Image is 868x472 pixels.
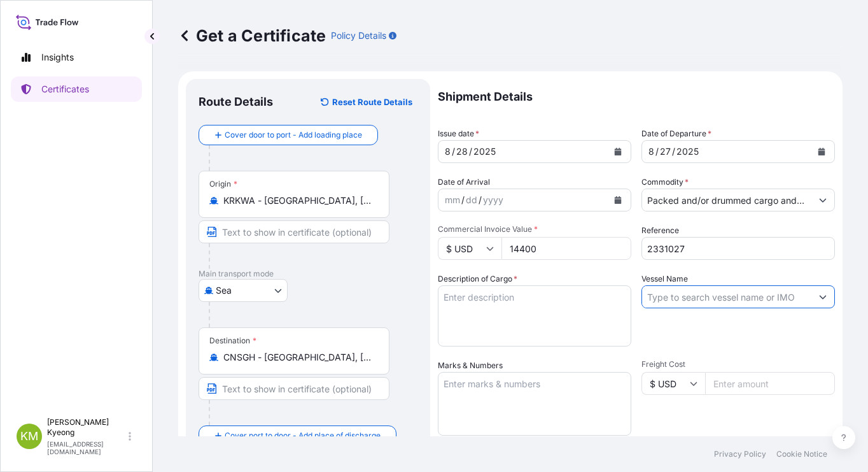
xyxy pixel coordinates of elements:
p: Shipment Details [438,79,835,115]
input: Enter booking reference [641,237,835,260]
span: Cover door to port - Add loading place [225,129,362,141]
div: Destination [209,336,256,346]
p: [EMAIL_ADDRESS][DOMAIN_NAME] [47,440,126,455]
div: month, [444,144,452,159]
div: / [655,144,659,159]
button: Show suggestions [811,285,834,308]
div: Origin [209,179,237,189]
input: Enter amount [705,372,835,395]
p: [PERSON_NAME] Kyeong [47,417,126,438]
div: / [469,144,472,159]
span: Date of Departure [641,127,711,140]
p: Route Details [199,94,273,110]
button: Cover port to door - Add place of discharge [199,426,396,446]
input: Type to search vessel name or IMO [642,285,811,308]
span: KM [20,430,38,443]
div: year, [482,192,505,208]
button: Calendar [608,190,628,210]
p: Policy Details [331,29,386,42]
label: Marks & Numbers [438,359,503,372]
a: Insights [11,45,142,70]
button: Calendar [608,141,628,162]
p: Insights [41,51,74,64]
span: Sea [216,284,232,297]
label: Vessel Name [641,273,688,285]
input: Enter amount [501,237,631,260]
div: day, [659,144,672,159]
button: Cover door to port - Add loading place [199,125,378,145]
div: / [672,144,675,159]
div: / [461,192,465,208]
a: Certificates [11,76,142,102]
a: Privacy Policy [714,449,766,459]
div: month, [444,192,461,208]
div: / [479,192,482,208]
button: Reset Route Details [314,92,417,112]
p: Main transport mode [199,269,417,279]
p: Get a Certificate [178,25,326,46]
span: Issue date [438,127,479,140]
p: Reset Route Details [332,96,412,108]
input: Origin [223,194,374,207]
button: Calendar [811,141,832,162]
div: day, [465,192,479,208]
input: Text to appear on certificate [199,220,389,243]
div: month, [647,144,655,159]
input: Type to search commodity [642,189,811,211]
span: Cover port to door - Add place of discharge [225,429,381,442]
div: year, [472,144,497,159]
button: Select transport [199,279,288,302]
button: Show suggestions [811,189,834,211]
a: Cookie Notice [776,449,827,459]
span: Date of Arrival [438,176,490,189]
label: Reference [641,224,679,237]
label: Description of Cargo [438,273,517,285]
span: Freight Cost [641,359,835,369]
div: / [452,144,455,159]
p: Certificates [41,83,89,96]
div: day, [455,144,469,159]
div: year, [675,144,700,159]
span: Commercial Invoice Value [438,224,631,234]
label: Commodity [641,176,689,189]
input: Destination [223,351,374,364]
input: Text to appear on certificate [199,377,389,400]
